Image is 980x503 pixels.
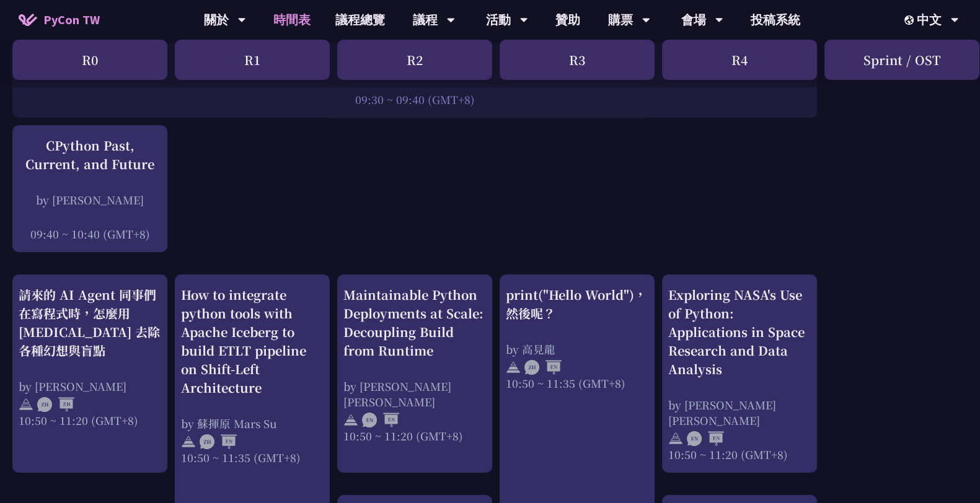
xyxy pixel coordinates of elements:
div: 10:50 ~ 11:20 (GMT+8) [343,428,486,444]
div: R3 [500,40,655,80]
img: svg+xml;base64,PHN2ZyB4bWxucz0iaHR0cDovL3d3dy53My5vcmcvMjAwMC9zdmciIHdpZHRoPSIyNCIgaGVpZ2h0PSIyNC... [668,431,683,446]
a: Exploring NASA's Use of Python: Applications in Space Research and Data Analysis by [PERSON_NAME]... [668,286,811,462]
div: R2 [337,40,492,80]
div: Sprint / OST [824,40,979,80]
div: by [PERSON_NAME] [19,192,161,208]
img: svg+xml;base64,PHN2ZyB4bWxucz0iaHR0cDovL3d3dy53My5vcmcvMjAwMC9zdmciIHdpZHRoPSIyNCIgaGVpZ2h0PSIyNC... [19,397,33,412]
div: 10:50 ~ 11:35 (GMT+8) [506,375,648,391]
img: svg+xml;base64,PHN2ZyB4bWxucz0iaHR0cDovL3d3dy53My5vcmcvMjAwMC9zdmciIHdpZHRoPSIyNCIgaGVpZ2h0PSIyNC... [181,434,196,449]
span: PyCon TW [43,11,100,29]
div: R4 [662,40,817,80]
img: ENEN.5a408d1.svg [687,431,724,446]
div: by 蘇揮原 Mars Su [181,416,324,431]
div: 09:30 ~ 09:40 (GMT+8) [19,92,811,107]
div: Exploring NASA's Use of Python: Applications in Space Research and Data Analysis [668,286,811,378]
a: print("Hello World")，然後呢？ by 高見龍 10:50 ~ 11:35 (GMT+8) [506,286,648,502]
div: 請來的 AI Agent 同事們在寫程式時，怎麼用 [MEDICAL_DATA] 去除各種幻想與盲點 [19,286,161,360]
img: ENEN.5a408d1.svg [362,413,399,427]
a: Maintainable Python Deployments at Scale: Decoupling Build from Runtime by [PERSON_NAME] [PERSON_... [343,286,486,462]
div: CPython Past, Current, and Future [19,136,161,173]
div: by [PERSON_NAME] [PERSON_NAME] [668,397,811,428]
div: 10:50 ~ 11:20 (GMT+8) [668,447,811,462]
a: CPython Past, Current, and Future by [PERSON_NAME] 09:40 ~ 10:40 (GMT+8) [19,136,161,242]
div: by 高見龍 [506,341,648,357]
a: How to integrate python tools with Apache Iceberg to build ETLT pipeline on Shift-Left Architectu... [181,286,324,502]
a: PyCon TW [6,4,112,35]
img: ZHEN.371966e.svg [200,434,237,449]
img: ZHZH.38617ef.svg [37,397,74,412]
div: print("Hello World")，然後呢？ [506,286,648,323]
div: 09:40 ~ 10:40 (GMT+8) [19,226,161,242]
img: svg+xml;base64,PHN2ZyB4bWxucz0iaHR0cDovL3d3dy53My5vcmcvMjAwMC9zdmciIHdpZHRoPSIyNCIgaGVpZ2h0PSIyNC... [343,413,358,427]
div: R1 [175,40,330,80]
img: ZHEN.371966e.svg [524,360,562,375]
div: How to integrate python tools with Apache Iceberg to build ETLT pipeline on Shift-Left Architecture [181,286,324,397]
div: Maintainable Python Deployments at Scale: Decoupling Build from Runtime [343,286,486,360]
div: 10:50 ~ 11:20 (GMT+8) [19,413,161,428]
div: 10:50 ~ 11:35 (GMT+8) [181,450,324,465]
img: Home icon of PyCon TW 2025 [19,14,37,26]
img: svg+xml;base64,PHN2ZyB4bWxucz0iaHR0cDovL3d3dy53My5vcmcvMjAwMC9zdmciIHdpZHRoPSIyNCIgaGVpZ2h0PSIyNC... [506,360,521,375]
div: by [PERSON_NAME] [PERSON_NAME] [343,378,486,409]
div: by [PERSON_NAME] [19,378,161,394]
a: 請來的 AI Agent 同事們在寫程式時，怎麼用 [MEDICAL_DATA] 去除各種幻想與盲點 by [PERSON_NAME] 10:50 ~ 11:20 (GMT+8) [19,286,161,462]
img: Locale Icon [904,15,917,25]
div: R0 [12,40,167,80]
